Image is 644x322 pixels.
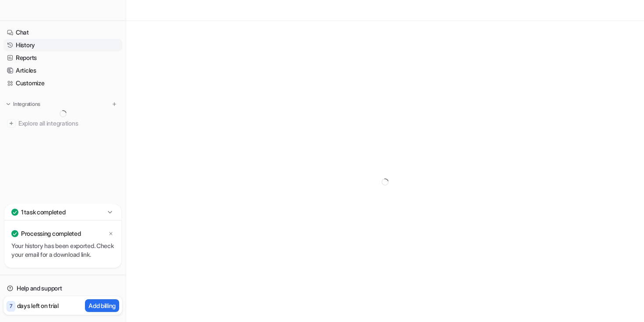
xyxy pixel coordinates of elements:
a: Articles [4,64,122,77]
img: expand menu [5,101,11,107]
p: 1 task completed [21,208,66,217]
button: Add billing [85,299,119,312]
p: days left on trial [17,301,59,310]
img: menu_add.svg [111,101,117,107]
p: Integrations [13,101,40,108]
a: Explore all integrations [4,117,122,129]
span: Explore all integrations [18,116,119,130]
a: History [4,39,122,51]
p: Your history has been exported. Check your email for a download link. [11,241,114,259]
a: Reports [4,52,122,64]
p: 7 [10,302,12,310]
a: Customize [4,77,122,89]
p: Processing completed [21,229,81,238]
img: explore all integrations [7,119,16,128]
a: Chat [4,26,122,38]
button: Integrations [4,100,43,108]
a: Help and support [4,282,122,294]
p: Add billing [88,301,116,310]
